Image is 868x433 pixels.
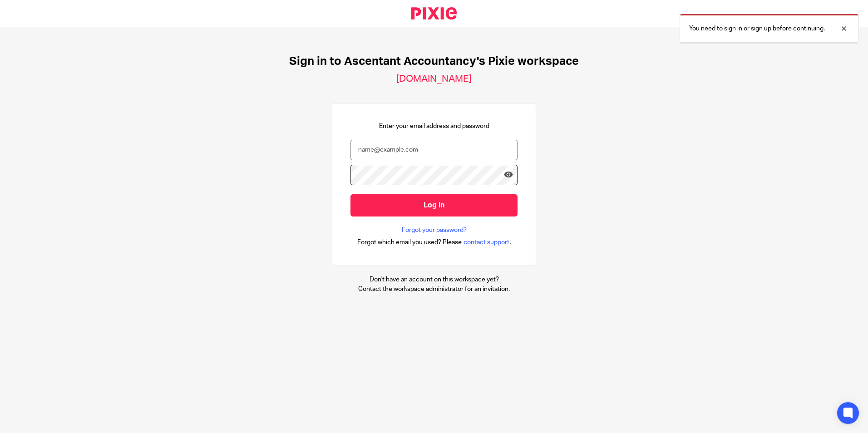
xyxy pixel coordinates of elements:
[396,73,472,85] h2: [DOMAIN_NAME]
[464,238,509,247] span: contact support
[358,285,510,294] p: Contact the workspace administrator for an invitation.
[358,275,510,284] p: Don't have an account on this workspace yet?
[289,54,579,69] h1: Sign in to Ascentant Accountancy's Pixie workspace
[689,24,825,33] p: You need to sign in or sign up before continuing.
[350,194,518,216] input: Log in
[402,226,467,235] a: Forgot your password?
[357,238,462,247] span: Forgot which email you used? Please
[350,140,518,160] input: name@example.com
[357,237,511,247] div: .
[379,122,489,131] p: Enter your email address and password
